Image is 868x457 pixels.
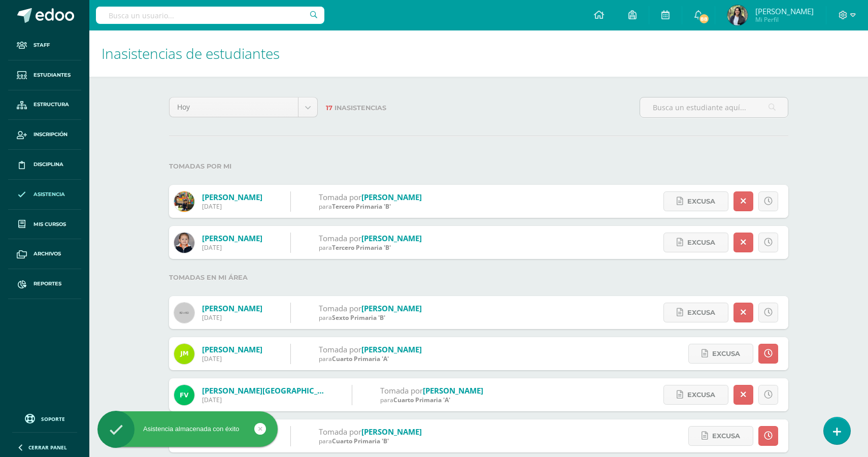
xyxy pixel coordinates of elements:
span: Excusa [712,427,740,445]
a: Estudiantes [8,60,81,90]
img: 247ceca204fa65a9317ba2c0f2905932.png [727,5,748,25]
span: Mi Perfil [755,15,814,24]
span: Tomada por [319,427,361,437]
a: Excusa [688,344,753,364]
div: [DATE] [202,313,262,322]
img: b74cf655d8e154d5ee6d51a259ca8268.png [174,385,194,405]
a: Asistencia [8,180,81,210]
span: Mis cursos [34,220,66,228]
span: Tercero Primaria 'B' [332,243,391,252]
a: Disciplina [8,150,81,180]
div: Asistencia almacenada con éxito [97,425,278,434]
a: [PERSON_NAME] [202,233,262,243]
a: [PERSON_NAME] [202,344,262,354]
span: Disciplina [34,160,63,169]
span: Estudiantes [34,71,71,79]
span: Inasistencias [335,104,386,112]
span: Excusa [687,192,715,211]
img: 2d0c108d30b0b394ef09844a3c6dae05.png [174,191,194,212]
a: Excusa [663,303,728,322]
a: Excusa [688,426,753,446]
span: Tomada por [319,192,361,202]
div: [DATE] [202,243,262,252]
div: para [319,243,422,252]
a: Estructura [8,90,81,120]
span: Tomada por [319,303,361,313]
span: Cuarto Primaria 'A' [332,354,389,363]
span: Sexto Primaria 'B' [332,313,385,322]
a: Archivos [8,239,81,269]
a: [PERSON_NAME] [361,427,422,437]
span: Inasistencias de estudiantes [102,44,280,63]
span: Tomada por [319,344,361,354]
label: Tomadas por mi [169,156,788,177]
a: [PERSON_NAME] [423,385,483,396]
a: [PERSON_NAME][GEOGRAPHIC_DATA] [202,385,340,396]
span: Estructura [34,101,69,109]
span: Hoy [177,97,290,117]
a: [PERSON_NAME] [202,303,262,313]
a: [PERSON_NAME] [361,233,422,243]
div: [DATE] [202,396,324,404]
a: [PERSON_NAME] [361,344,422,354]
span: Soporte [41,415,65,422]
a: Excusa [663,191,728,211]
a: Excusa [663,385,728,405]
span: Cuarto Primaria 'B' [332,437,389,445]
img: 60x60 [174,303,194,323]
span: Excusa [687,303,715,322]
div: para [319,202,422,211]
a: Reportes [8,269,81,299]
span: Asistencia [34,190,65,199]
span: Tomada por [380,385,423,396]
span: Tomada por [319,233,361,243]
div: [DATE] [202,202,262,211]
img: 7ae5e6a4a0fa0bd61f0396ed576e0716.png [174,233,194,253]
div: para [319,354,422,363]
span: Tercero Primaria 'B' [332,202,391,211]
a: Hoy [170,97,317,117]
span: Cuarto Primaria 'A' [393,396,450,404]
a: [PERSON_NAME] [202,192,262,202]
a: Mis cursos [8,210,81,240]
span: Archivos [34,250,61,258]
span: 88 [698,13,710,24]
div: para [319,313,422,322]
a: Excusa [663,233,728,252]
span: Excusa [712,344,740,363]
span: Staff [34,41,50,49]
img: 99b014032ef2053f8eb9efc1a92257e8.png [174,344,194,364]
span: 17 [326,104,332,112]
span: Inscripción [34,130,68,139]
div: para [319,437,422,445]
a: [PERSON_NAME] [361,303,422,313]
span: Excusa [687,233,715,252]
a: Staff [8,30,81,60]
span: Excusa [687,385,715,404]
span: [PERSON_NAME] [755,6,814,16]
span: Cerrar panel [28,444,67,451]
input: Busca un estudiante aquí... [640,97,788,117]
a: Inscripción [8,120,81,150]
div: para [380,396,483,404]
input: Busca un usuario... [96,7,324,24]
a: Soporte [12,411,77,425]
div: [DATE] [202,354,262,363]
a: [PERSON_NAME] [361,192,422,202]
span: Reportes [34,280,61,288]
label: Tomadas en mi área [169,267,788,288]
